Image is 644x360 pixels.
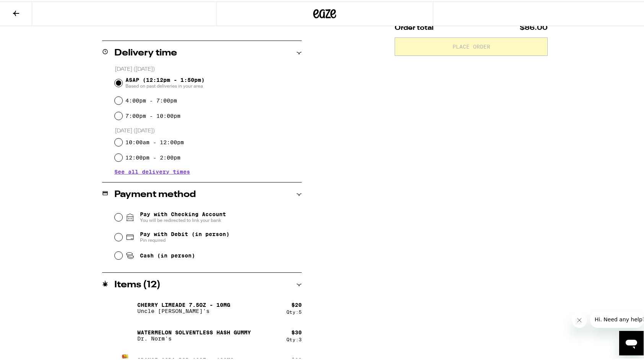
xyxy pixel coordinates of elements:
[452,42,490,48] span: Place Order
[286,308,302,313] div: Qty: 5
[114,168,190,173] button: See all delivery times
[5,5,55,11] span: Hi. Need any help?
[140,236,229,242] span: Pin required
[125,138,184,144] label: 10:00am - 12:00pm
[114,279,161,288] h2: Items ( 12 )
[140,216,226,222] span: You will be redirected to link your bank
[520,23,548,30] span: $86.00
[115,64,302,72] p: [DATE] ([DATE])
[590,310,644,326] iframe: Message from company
[125,81,205,88] span: Based on past deliveries in your area
[137,328,251,334] p: Watermelon Solventless Hash Gummy
[125,111,181,117] label: 7:00pm - 10:00pm
[125,153,181,159] label: 12:00pm - 2:00pm
[115,126,302,133] p: [DATE] ([DATE])
[619,329,644,354] iframe: Button to launch messaging window
[114,323,136,345] img: Watermelon Solventless Hash Gummy
[291,300,302,306] div: $ 20
[114,29,302,35] p: We'll contact you at [PHONE_NUMBER] when we arrive
[114,47,177,56] h2: Delivery time
[137,334,251,340] p: Dr. Norm's
[572,311,587,326] iframe: Close message
[291,328,302,334] div: $ 30
[125,75,205,88] span: ASAP (12:12pm - 1:50pm)
[137,306,230,313] p: Uncle [PERSON_NAME]'s
[140,251,195,257] span: Cash (in person)
[286,336,302,340] div: Qty: 3
[140,210,226,222] span: Pay with Checking Account
[395,23,434,30] span: Order total
[140,230,229,236] span: Pay with Debit (in person)
[395,36,548,54] button: Place Order
[125,96,177,102] label: 4:00pm - 7:00pm
[114,296,136,317] img: Cherry Limeade 7.5oz - 10mg
[114,189,196,198] h2: Payment method
[137,300,230,306] p: Cherry Limeade 7.5oz - 10mg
